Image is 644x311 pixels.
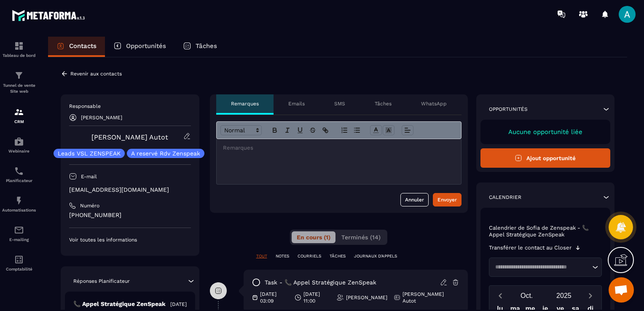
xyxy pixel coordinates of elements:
img: logo [12,8,88,23]
a: Opportunités [105,37,174,57]
div: Search for option [489,257,602,277]
a: automationsautomationsAutomatisations [2,189,36,219]
span: En cours (1) [297,234,330,241]
input: Search for option [492,263,590,271]
p: Tâches [375,100,392,107]
button: Annuler [400,193,429,206]
ringoverc2c-number-84e06f14122c: [PHONE_NUMBER] [69,212,121,218]
p: Contacts [69,42,97,50]
p: Comptabilité [2,267,36,271]
p: SMS [334,100,345,107]
a: schedulerschedulerPlanificateur [2,160,36,189]
p: A reservé Rdv Zenspeak [131,150,200,156]
p: [PERSON_NAME] [81,115,122,121]
p: Leads VSL ZENSPEAK [58,150,121,156]
p: [EMAIL_ADDRESS][DOMAIN_NAME] [69,186,191,194]
button: Previous month [493,290,508,301]
p: WhatsApp [421,100,447,107]
p: Calendrier [489,194,521,201]
a: emailemailE-mailing [2,219,36,248]
img: scheduler [14,166,24,176]
p: Tableau de bord [2,53,36,58]
p: Opportunités [489,106,528,113]
p: 📞 Appel Stratégique ZenSpeak [73,300,166,308]
p: [PERSON_NAME] [346,294,387,301]
img: formation [14,107,24,117]
a: formationformationCRM [2,101,36,130]
p: [DATE] [170,301,187,308]
p: JOURNAUX D'APPELS [354,253,397,259]
p: Webinaire [2,149,36,153]
a: formationformationTableau de bord [2,35,36,64]
p: Tâches [196,42,217,50]
img: automations [14,137,24,147]
p: Emails [288,100,305,107]
p: Aucune opportunité liée [489,128,602,136]
img: email [14,225,24,235]
img: accountant [14,255,24,265]
p: Tunnel de vente Site web [2,83,36,94]
p: CRM [2,119,36,124]
p: Opportunités [126,42,166,50]
p: COURRIELS [298,253,321,259]
img: automations [14,196,24,206]
p: NOTES [276,253,289,259]
div: Envoyer [437,196,457,204]
p: Réponses Planificateur [73,278,130,284]
p: TÂCHES [330,253,346,259]
a: Tâches [174,37,225,57]
p: Calendrier de Sofia de Zenspeak - 📞 Appel Stratégique ZenSpeak [489,225,602,238]
button: Ajout opportunité [480,148,611,168]
p: Voir toutes les informations [69,236,191,243]
button: Envoyer [433,193,462,206]
img: formation [14,41,24,51]
p: E-mail [81,173,97,180]
p: TOUT [256,253,267,259]
span: Terminés (14) [341,234,381,241]
p: Numéro [80,202,99,209]
p: Responsable [69,103,191,110]
p: Remarques [231,100,259,107]
p: Transférer le contact au Closer [489,244,572,251]
img: formation [14,70,24,80]
p: [DATE] 11:00 [303,291,330,304]
p: Automatisations [2,208,36,212]
a: automationsautomationsWebinaire [2,130,36,160]
p: [DATE] 03:09 [260,291,288,304]
p: task - 📞 Appel Stratégique ZenSpeak [265,279,376,287]
button: Terminés (14) [336,231,386,243]
a: Contacts [48,37,105,57]
p: E-mailing [2,237,36,242]
a: formationformationTunnel de vente Site web [2,64,36,101]
p: [PERSON_NAME] Autot [402,291,453,304]
button: En cours (1) [292,231,335,243]
div: Ouvrir le chat [609,277,634,303]
a: accountantaccountantComptabilité [2,248,36,278]
p: Revenir aux contacts [70,71,122,77]
a: [PERSON_NAME] Autot [91,133,168,141]
button: Open years overlay [545,288,582,303]
button: Open months overlay [508,288,545,303]
button: Next month [582,290,598,301]
p: Planificateur [2,178,36,183]
ringoverc2c-84e06f14122c: Call with Ringover [69,212,121,218]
